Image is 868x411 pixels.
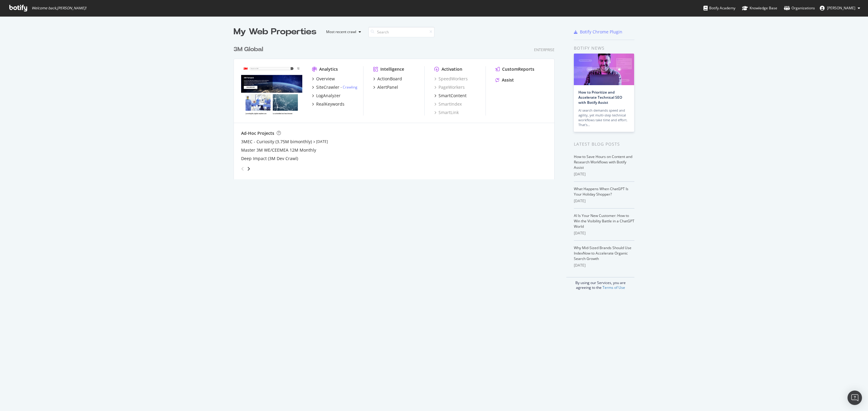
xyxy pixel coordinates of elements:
[434,84,465,90] a: PageWorkers
[234,26,316,38] div: My Web Properties
[578,108,630,127] div: AI search demands speed and agility, yet multi-step technical workflows take time and effort. Tha...
[247,166,251,172] div: angle-right
[241,130,274,136] div: Ad-Hoc Projects
[574,230,634,236] div: [DATE]
[241,147,316,153] a: Master 3M WE/CEEMEA 12M Monthly
[241,156,298,162] a: Deep Impact (3M Dev Crawl)
[742,5,777,11] div: Knowledge Base
[373,84,398,90] a: AlertPanel
[312,76,335,82] a: Overview
[316,76,335,82] div: Overview
[312,84,357,90] a: SiteCrawler- Crawling
[574,172,634,177] div: [DATE]
[578,90,622,105] a: How to Prioritize and Accelerate Technical SEO with Botify Assist
[380,66,404,72] div: Intelligence
[574,186,628,197] a: What Happens When ChatGPT Is Your Holiday Shopper?
[312,101,344,107] a: RealKeywords
[815,3,865,13] button: [PERSON_NAME]
[241,139,312,145] a: 3MEC - Curiosity (3.75M bimonthly)
[239,164,247,174] div: angle-left
[241,66,302,115] img: www.command.com
[326,30,356,34] div: Most recent crawl
[234,45,266,54] a: 3M Global
[495,66,534,72] a: CustomReports
[574,29,622,35] a: Botify Chrome Plugin
[442,66,462,72] div: Activation
[495,77,514,83] a: Assist
[580,29,622,35] div: Botify Chrome Plugin
[534,47,555,52] div: Enterprise
[502,77,514,83] div: Assist
[321,27,363,37] button: Most recent crawl
[434,76,468,82] a: SpeedWorkers
[341,85,357,90] div: -
[343,85,357,90] a: Crawling
[319,66,338,72] div: Analytics
[434,93,467,99] a: SmartContent
[703,5,735,11] div: Botify Academy
[316,101,344,107] div: RealKeywords
[574,198,634,204] div: [DATE]
[316,84,339,90] div: SiteCrawler
[434,110,459,116] a: SmartLink
[574,154,632,170] a: How to Save Hours on Content and Research Workflows with Botify Assist
[377,84,398,90] div: AlertPanel
[234,45,263,54] div: 3M Global
[574,54,634,85] img: How to Prioritize and Accelerate Technical SEO with Botify Assist
[439,93,467,99] div: SmartContent
[574,45,634,51] div: Botify news
[574,141,634,147] div: Latest Blog Posts
[377,76,402,82] div: ActionBoard
[574,263,634,268] div: [DATE]
[574,213,634,229] a: AI Is Your New Customer: How to Win the Visibility Battle in a ChatGPT World
[234,38,559,179] div: grid
[574,245,631,261] a: Why Mid-Sized Brands Should Use IndexNow to Accelerate Organic Search Growth
[434,101,462,107] a: SmartIndex
[602,285,625,290] a: Terms of Use
[373,76,402,82] a: ActionBoard
[312,93,341,99] a: LogAnalyzer
[566,277,634,290] div: By using our Services, you are agreeing to the
[502,66,534,72] div: CustomReports
[827,5,855,11] span: Kellermann Jan
[316,93,341,99] div: LogAnalyzer
[368,27,435,37] input: Search
[784,5,815,11] div: Organizations
[316,139,328,144] a: [DATE]
[848,391,862,405] div: Open Intercom Messenger
[32,6,86,11] span: Welcome back, [PERSON_NAME] !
